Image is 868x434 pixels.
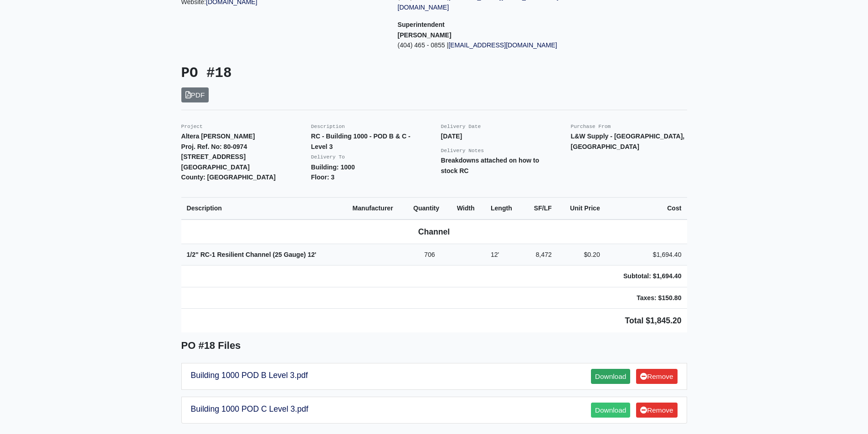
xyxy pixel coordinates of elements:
[181,340,687,352] h5: PO #18 Files
[452,197,485,219] th: Width
[311,133,411,150] strong: RC - Building 1000 - POD B & C - Level 3
[398,31,452,39] strong: [PERSON_NAME]
[524,197,557,219] th: SF/LF
[181,133,255,140] strong: Altera [PERSON_NAME]
[441,124,481,129] small: Delivery Date
[485,197,524,219] th: Length
[491,251,499,258] span: 12'
[571,131,687,152] p: L&W Supply - [GEOGRAPHIC_DATA], [GEOGRAPHIC_DATA]
[418,227,450,236] b: Channel
[398,40,601,51] p: (404) 465 - 0855 |
[636,403,677,418] a: Remove
[187,251,317,258] strong: 1/2" RC-1 Resilient Channel (25 Gauge)
[181,143,247,150] strong: Proj. Ref. No: 80-0974
[606,266,687,287] td: Subtotal: $1,694.40
[448,41,557,49] a: [EMAIL_ADDRESS][DOMAIN_NAME]
[181,65,427,82] h3: PO #18
[636,369,677,384] a: Remove
[606,197,687,219] th: Cost
[591,369,630,384] a: Download
[308,251,316,258] span: 12'
[191,404,308,414] a: Building 1000 POD C Level 3.pdf
[311,124,345,129] small: Description
[181,163,250,171] strong: [GEOGRAPHIC_DATA]
[557,244,606,266] td: $0.20
[181,309,687,333] td: Total $1,845.20
[441,157,539,174] strong: Breakdowns attached on how to stock RC
[181,174,276,181] strong: County: [GEOGRAPHIC_DATA]
[181,87,209,102] a: PDF
[524,244,557,266] td: 8,472
[408,244,452,266] td: 706
[191,371,308,380] a: Building 1000 POD B Level 3.pdf
[571,124,611,129] small: Purchase From
[311,154,345,160] small: Delivery To
[311,163,355,171] strong: Building: 1000
[408,197,452,219] th: Quantity
[591,403,630,418] a: Download
[398,21,445,28] span: Superintendent
[311,174,335,181] strong: Floor: 3
[181,153,246,160] strong: [STREET_ADDRESS]
[347,197,408,219] th: Manufacturer
[181,197,347,219] th: Description
[606,244,687,266] td: $1,694.40
[181,124,203,129] small: Project
[441,148,484,153] small: Delivery Notes
[557,197,606,219] th: Unit Price
[441,133,462,140] strong: [DATE]
[606,287,687,309] td: Taxes: $150.80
